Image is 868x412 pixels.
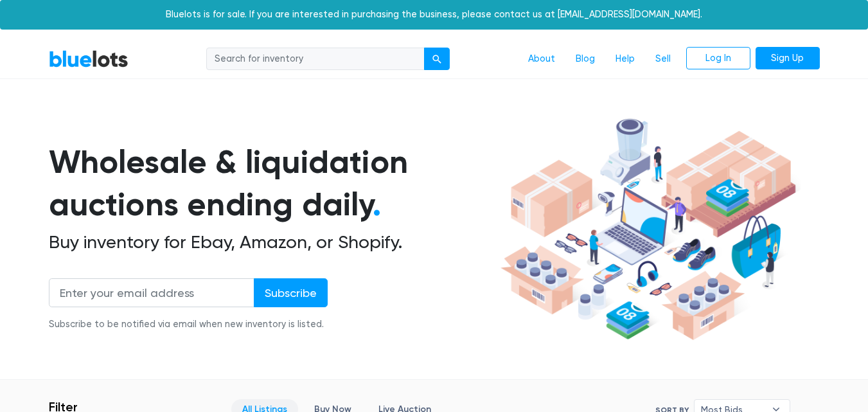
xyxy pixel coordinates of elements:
div: Subscribe to be notified via email when new inventory is listed. [49,318,328,332]
input: Search for inventory [206,48,425,71]
span: . [373,185,381,224]
a: Sign Up [756,47,820,70]
h1: Wholesale & liquidation auctions ending daily [49,141,496,226]
input: Subscribe [254,278,328,307]
h2: Buy inventory for Ebay, Amazon, or Shopify. [49,231,496,253]
a: Log In [686,47,750,70]
a: About [518,47,565,71]
a: BlueLots [49,49,128,68]
a: Blog [565,47,605,71]
a: Help [605,47,645,71]
input: Enter your email address [49,278,254,307]
img: hero-ee84e7d0318cb26816c560f6b4441b76977f77a177738b4e94f68c95b2b83dbb.png [496,112,801,346]
a: Sell [645,47,681,71]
